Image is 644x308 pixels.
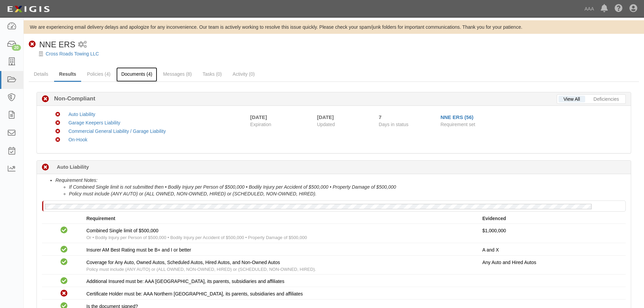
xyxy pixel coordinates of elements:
a: Policies (4) [82,67,115,81]
span: Insurer AM Best Rating must be B+ and I or better [86,247,191,253]
span: Updated [317,122,335,127]
div: Since 08/18/2025 [379,114,435,121]
i: Non-Compliant [42,96,49,103]
a: Auto Liability [68,112,95,117]
li: Requirement Notes: [55,177,626,197]
i: Non-Compliant [29,41,36,48]
i: Compliant [61,259,68,266]
i: Help Center - Complianz [615,5,623,13]
a: Messages (8) [158,67,197,81]
a: Documents (4) [116,67,158,82]
i: Compliant [61,278,68,285]
i: Non-Compliant [55,138,60,142]
i: Non-Compliant [55,129,60,134]
a: Activity (0) [228,67,260,81]
b: Non-Compliant [49,95,95,103]
strong: Evidenced [482,216,506,221]
a: Details [29,67,53,81]
a: View All [558,96,585,102]
span: Combined Single limit of $500,000 [86,228,158,233]
span: Days in status [379,122,408,127]
span: Policy must include (ANY AUTO) or (ALL OWNED, NON-OWNED, HIRED) or (SCHEDULED, NON-OWNED, HIRED). [86,267,316,272]
span: Certificate Holder must be: AAA Northern [GEOGRAPHIC_DATA], its parents, subsidiaries and affiliates [86,291,303,297]
div: 20 [12,45,21,51]
i: Non-Compliant 5 days (since 08/20/2025) [42,164,49,171]
span: NNE ERS [39,40,75,49]
a: Garage Keepers Liability [68,120,120,125]
li: Policy must include (ANY AUTO) or (ALL OWNED, NON-OWNED, HIRED) or (SCHEDULED, NON-OWNED, HIRED). [69,190,626,197]
div: [DATE] [317,114,369,121]
a: On-Hook [68,137,87,142]
span: Or • Bodily Injury per Person of $500,000 • Bodily Injury per Accident of $500,000 • Property Dam... [86,235,307,240]
a: NNE ERS (56) [440,114,474,120]
li: If Combined Single limit is not submitted then • Bodily Injury per Person of $500,000 • Bodily In... [69,184,626,190]
p: $1,000,000 [482,227,621,234]
b: Auto Liability [57,163,89,170]
i: Non-Compliant [55,112,60,117]
span: Additional Insured must be: AAA [GEOGRAPHIC_DATA], its parents, subsidiaries and affiliates [86,279,284,284]
i: Compliant [61,227,68,234]
a: Results [54,67,81,82]
a: AAA [581,2,597,16]
a: Deficiencies [589,96,624,102]
div: [DATE] [250,114,267,121]
a: Tasks (0) [197,67,227,81]
p: A and X [482,246,621,253]
span: Expiration [250,121,312,128]
span: Coverage for Any Auto, Owned Autos, Scheduled Autos, Hired Autos, and Non-Owned Autos [86,260,280,265]
div: We are experiencing email delivery delays and apologize for any inconvenience. Our team is active... [24,24,644,30]
a: Commercial General Liability / Garage Liability [68,128,166,134]
i: Non-Compliant [61,290,68,297]
i: Non-Compliant [55,121,60,125]
img: logo-5460c22ac91f19d4615b14bd174203de0afe785f0fc80cf4dbbc73dc1793850b.png [5,3,52,15]
i: 1 scheduled workflow [78,41,87,48]
div: NNE ERS [29,39,75,50]
a: Cross Roads Towing LLC [46,51,99,56]
p: Any Auto and Hired Autos [482,259,621,266]
span: Requirement set [440,122,475,127]
i: Compliant [61,246,68,253]
strong: Requirement [86,216,115,221]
